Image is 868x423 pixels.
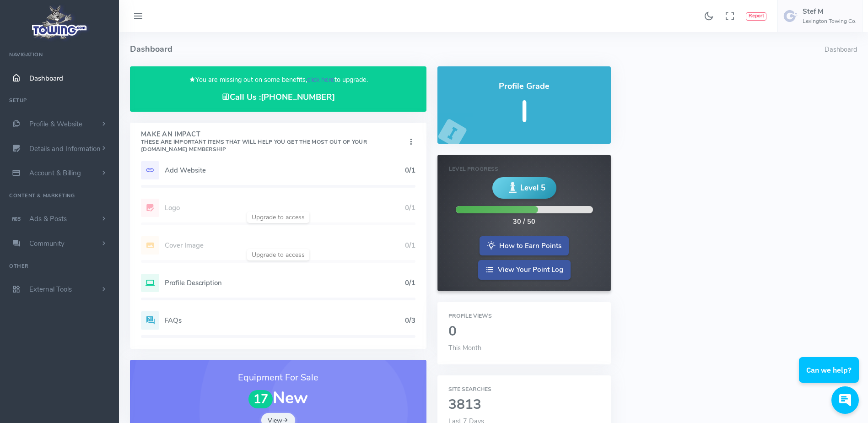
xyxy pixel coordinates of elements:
[448,386,600,392] h6: Site Searches
[513,217,535,227] div: 30 / 50
[803,18,857,24] h6: Lexington Towing Co.
[449,166,599,172] h6: Level Progress
[165,279,405,287] h5: Profile Description
[29,3,91,42] img: logo
[448,96,600,128] h5: I
[141,389,415,408] h1: New
[29,285,72,294] span: External Tools
[29,119,82,129] span: Profile & Website
[29,239,65,248] span: Community
[405,279,415,287] h5: 0/1
[405,167,415,174] h5: 0/1
[141,92,415,102] h4: Call Us :
[165,317,405,324] h5: FAQs
[165,167,405,174] h5: Add Website
[248,390,273,409] span: 17
[448,82,600,91] h4: Profile Grade
[478,260,571,280] a: View Your Point Log
[783,9,798,23] img: user-image
[29,74,63,83] span: Dashboard
[480,236,569,256] a: How to Earn Points
[448,313,600,319] h6: Profile Views
[141,138,367,153] small: These are important items that will help you get the most out of your [DOMAIN_NAME] Membership
[261,92,335,103] a: [PHONE_NUMBER]
[520,182,545,194] span: Level 5
[746,12,766,21] button: Report
[29,144,101,153] span: Details and Information
[141,131,406,153] h4: Make An Impact
[130,32,825,66] h4: Dashboard
[141,75,415,85] p: You are missing out on some benefits, to upgrade.
[448,397,600,412] h2: 3813
[448,343,481,352] span: This Month
[29,214,67,223] span: Ads & Posts
[405,317,415,324] h5: 0/3
[448,324,600,339] h2: 0
[803,8,857,15] h5: Stef M
[29,168,81,178] span: Account & Billing
[307,75,334,84] a: click here
[141,371,415,385] h3: Equipment For Sale
[792,332,868,423] iframe: Conversations
[825,45,857,55] li: Dashboard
